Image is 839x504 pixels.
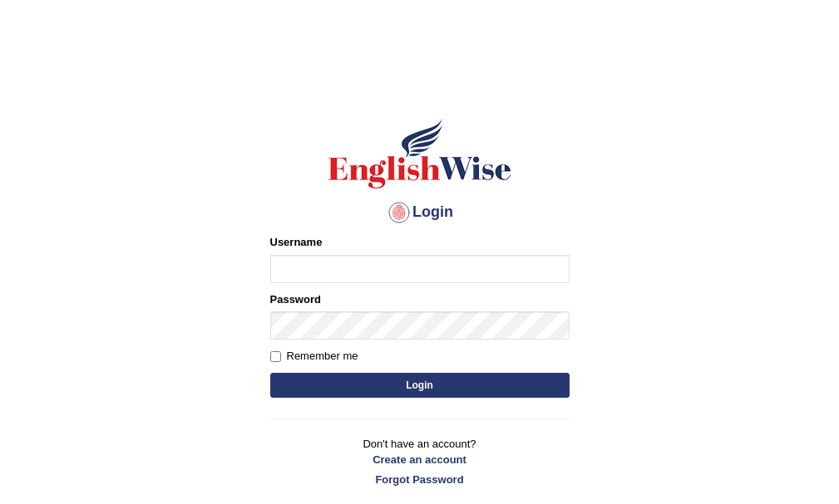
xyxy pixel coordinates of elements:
label: Password [270,291,321,307]
label: Username [270,234,323,250]
h4: Login [270,199,570,226]
img: Logo of English Wise sign in for intelligent practice with AI [325,116,515,191]
button: Login [270,373,570,398]
input: Remember me [270,351,281,362]
a: Create an account [270,452,570,467]
p: Don't have an account? [270,436,570,487]
label: Remember me [270,348,358,365]
a: Forgot Password [270,472,570,487]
